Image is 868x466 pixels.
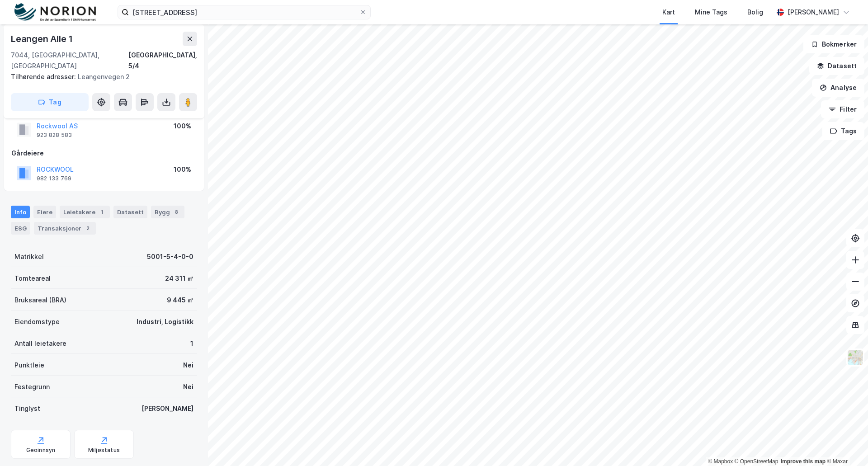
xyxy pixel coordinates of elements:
[37,175,71,182] div: 982 133 769
[172,207,181,217] div: 8
[14,251,44,262] div: Matrikkel
[14,403,40,414] div: Tinglyst
[14,338,66,349] div: Antall leietakere
[97,207,106,217] div: 1
[11,206,30,218] div: Info
[809,57,864,75] button: Datasett
[11,93,89,111] button: Tag
[129,5,359,19] input: Søk på adresse, matrikkel, gårdeiere, leietakere eller personer
[11,222,30,235] div: ESG
[128,50,197,71] div: [GEOGRAPHIC_DATA], 5/4
[151,206,184,218] div: Bygg
[183,360,193,371] div: Nei
[11,148,197,159] div: Gårdeiere
[847,349,864,366] img: Z
[823,423,868,466] iframe: Chat Widget
[11,71,190,82] div: Leangenvegen 2
[822,122,864,140] button: Tags
[88,447,120,454] div: Miljøstatus
[33,206,56,218] div: Eiere
[14,273,51,284] div: Tomteareal
[183,381,193,392] div: Nei
[14,381,50,392] div: Festegrunn
[34,222,96,235] div: Transaksjoner
[821,100,864,118] button: Filter
[14,360,44,371] div: Punktleie
[747,7,763,18] div: Bolig
[14,295,66,306] div: Bruksareal (BRA)
[11,32,75,46] div: Leangen Alle 1
[142,403,193,414] div: [PERSON_NAME]
[174,164,191,175] div: 100%
[735,458,778,465] a: OpenStreetMap
[147,251,193,262] div: 5001-5-4-0-0
[812,79,864,97] button: Analyse
[695,7,727,18] div: Mine Tags
[788,7,839,18] div: [PERSON_NAME]
[37,132,72,139] div: 923 828 583
[803,35,864,53] button: Bokmerker
[26,447,56,454] div: Geoinnsyn
[167,295,193,306] div: 9 445 ㎡
[11,73,78,80] span: Tilhørende adresser:
[83,224,92,233] div: 2
[781,458,826,465] a: Improve this map
[165,273,193,284] div: 24 311 ㎡
[11,50,128,71] div: 7044, [GEOGRAPHIC_DATA], [GEOGRAPHIC_DATA]
[174,121,191,132] div: 100%
[190,338,193,349] div: 1
[60,206,110,218] div: Leietakere
[137,316,193,327] div: Industri, Logistikk
[708,458,733,465] a: Mapbox
[113,206,147,218] div: Datasett
[14,3,96,22] img: norion-logo.80e7a08dc31c2e691866.png
[662,7,675,18] div: Kart
[14,316,60,327] div: Eiendomstype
